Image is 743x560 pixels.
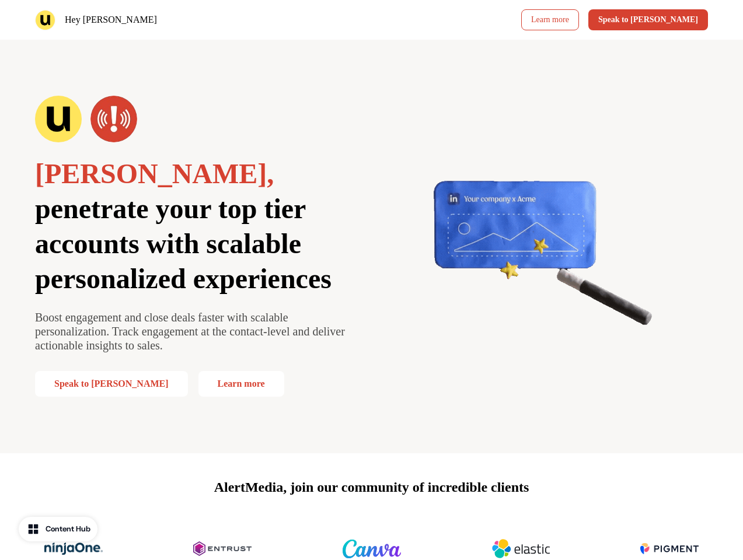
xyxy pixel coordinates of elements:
[65,13,157,27] p: Hey [PERSON_NAME]
[35,311,345,352] span: Boost engagement and close deals faster with scalable personalization. Track engagement at the co...
[588,9,708,30] button: Speak to [PERSON_NAME]
[46,523,90,535] div: Content Hub
[35,158,274,189] span: [PERSON_NAME],
[19,517,97,541] button: Content Hub
[35,193,332,294] span: penetrate your top tier accounts with scalable personalized experiences
[214,477,529,498] p: AlertMedia, join our community of incredible clients
[35,371,188,397] button: Speak to [PERSON_NAME]
[198,371,284,397] a: Learn more
[521,9,579,30] a: Learn more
